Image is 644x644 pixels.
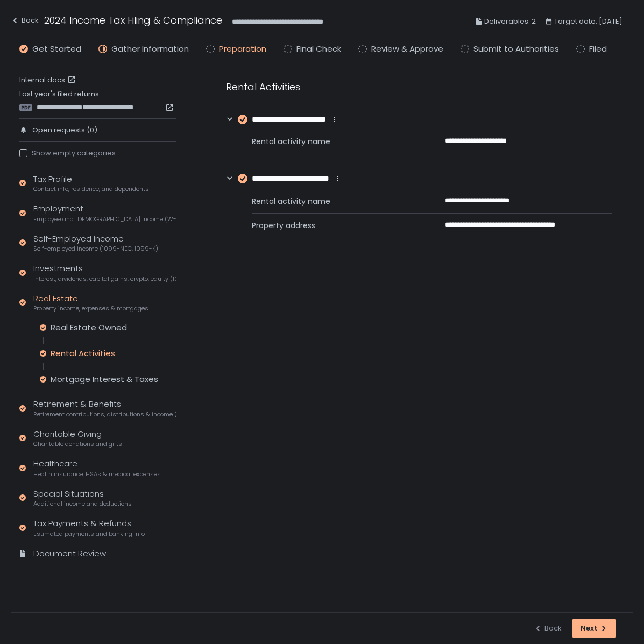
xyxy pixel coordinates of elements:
[19,89,176,112] div: Last year's filed returns
[252,220,419,231] span: Property address
[33,275,176,283] span: Interest, dividends, capital gains, crypto, equity (1099s, K-1s)
[371,43,443,55] span: Review & Approve
[33,293,148,313] div: Real Estate
[33,530,145,538] span: Estimated payments and banking info
[33,488,132,508] div: Special Situations
[33,440,122,448] span: Charitable donations and gifts
[33,185,149,193] span: Contact info, residence, and dependents
[33,203,176,223] div: Employment
[554,15,622,28] span: Target date: [DATE]
[11,14,39,27] div: Back
[51,348,115,359] div: Rental Activities
[33,215,176,223] span: Employee and [DEMOGRAPHIC_DATA] income (W-2s)
[296,43,341,55] span: Final Check
[19,75,78,85] a: Internal docs
[111,43,189,55] span: Gather Information
[572,619,616,638] button: Next
[473,43,559,55] span: Submit to Authorities
[33,263,176,283] div: Investments
[44,13,222,27] h1: 2024 Income Tax Filing & Compliance
[534,619,562,638] button: Back
[252,136,419,147] span: Rental activity name
[33,518,145,538] div: Tax Payments & Refunds
[226,80,612,94] div: Rental Activities
[33,245,158,253] span: Self-employed income (1099-NEC, 1099-K)
[33,470,161,478] span: Health insurance, HSAs & medical expenses
[534,624,562,633] div: Back
[484,15,536,28] span: Deliverables: 2
[219,43,266,55] span: Preparation
[51,322,127,333] div: Real Estate Owned
[33,458,161,478] div: Healthcare
[33,548,106,560] div: Document Review
[33,305,148,313] span: Property income, expenses & mortgages
[33,411,176,419] span: Retirement contributions, distributions & income (1099-R, 5498)
[51,374,158,385] div: Mortgage Interest & Taxes
[33,500,132,508] span: Additional income and deductions
[581,624,608,633] div: Next
[32,43,81,55] span: Get Started
[32,125,97,135] span: Open requests (0)
[33,428,122,449] div: Charitable Giving
[252,196,419,207] span: Rental activity name
[11,13,39,31] button: Back
[33,173,149,194] div: Tax Profile
[33,398,176,419] div: Retirement & Benefits
[589,43,607,55] span: Filed
[33,233,158,253] div: Self-Employed Income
